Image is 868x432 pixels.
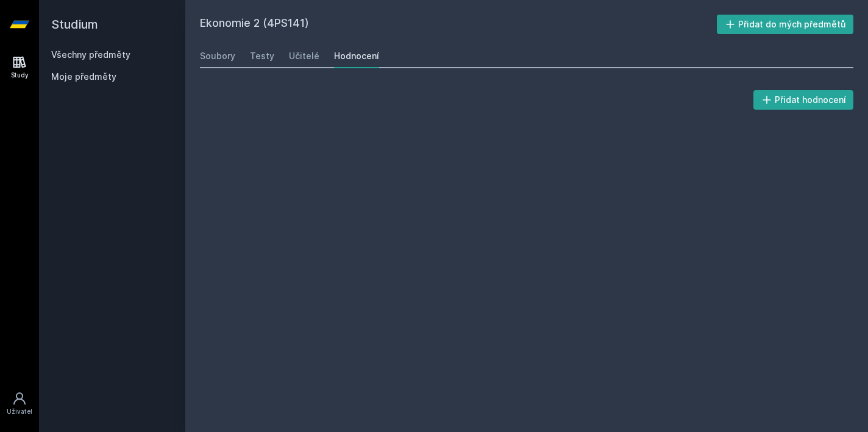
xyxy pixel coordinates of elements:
[334,50,379,62] div: Hodnocení
[200,44,235,68] a: Soubory
[334,44,379,68] a: Hodnocení
[2,49,37,86] a: Study
[51,71,116,83] span: Moje předměty
[717,15,854,34] button: Přidat do mých předmětů
[753,90,854,110] button: Přidat hodnocení
[200,15,717,34] h2: Ekonomie 2 (4PS141)
[7,407,32,416] div: Uživatel
[11,71,29,80] div: Study
[200,50,235,62] div: Soubory
[51,49,130,60] a: Všechny předměty
[2,385,37,422] a: Uživatel
[289,44,319,68] a: Učitelé
[250,50,274,62] div: Testy
[289,50,319,62] div: Učitelé
[250,44,274,68] a: Testy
